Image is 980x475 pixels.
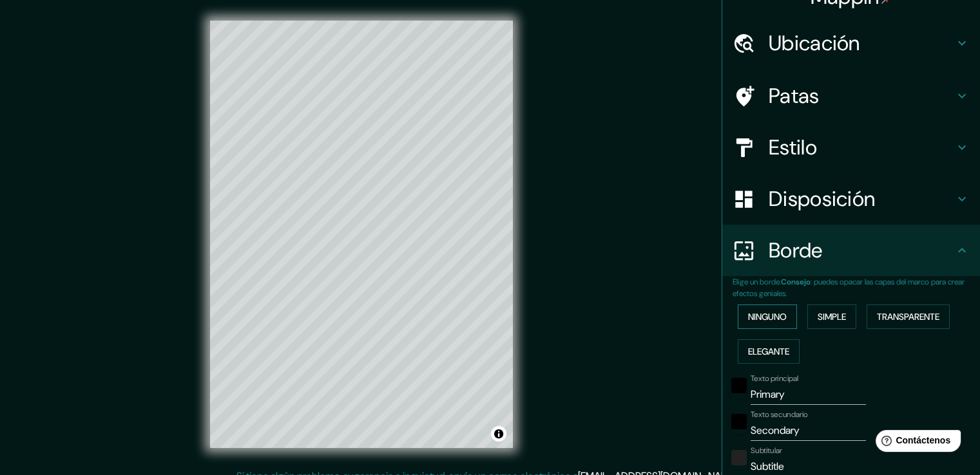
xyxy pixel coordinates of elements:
button: negro [731,378,747,393]
font: Patas [769,82,820,109]
font: Estilo [769,134,817,161]
div: Ubicación [722,17,980,69]
div: Estilo [722,122,980,173]
button: color-222222 [731,450,747,465]
font: Texto principal [751,373,798,384]
button: Simple [807,304,856,329]
font: Elige un borde. [733,277,781,287]
font: Transparente [877,311,939,322]
div: Borde [722,225,980,276]
font: Ubicación [769,30,860,57]
font: Borde [769,237,823,264]
font: Consejo [781,277,811,287]
font: Subtitular [751,445,782,456]
div: Disposición [722,173,980,225]
font: Texto secundario [751,409,808,420]
font: Simple [818,311,846,322]
font: Ninguno [748,311,787,322]
div: Patas [722,70,980,122]
iframe: Lanzador de widgets de ayuda [865,425,966,461]
font: Disposición [769,185,875,212]
font: Elegante [748,346,789,357]
button: Transparente [867,304,950,329]
button: Ninguno [738,304,797,329]
button: Elegante [738,339,800,364]
button: Activar o desactivar atribución [491,426,506,442]
button: negro [731,414,747,429]
font: : puedes opacar las capas del marco para crear efectos geniales. [733,277,965,299]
